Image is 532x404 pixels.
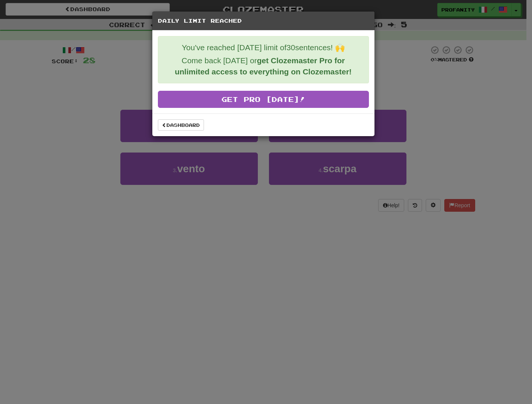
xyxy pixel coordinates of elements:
[175,56,351,76] strong: get Clozemaster Pro for unlimited access to everything on Clozemaster!
[158,17,369,25] h5: Daily Limit Reached
[164,55,363,77] p: Come back [DATE] or
[158,119,204,131] a: Dashboard
[158,91,369,108] a: Get Pro [DATE]!
[164,42,363,53] p: You've reached [DATE] limit of 30 sentences! 🙌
